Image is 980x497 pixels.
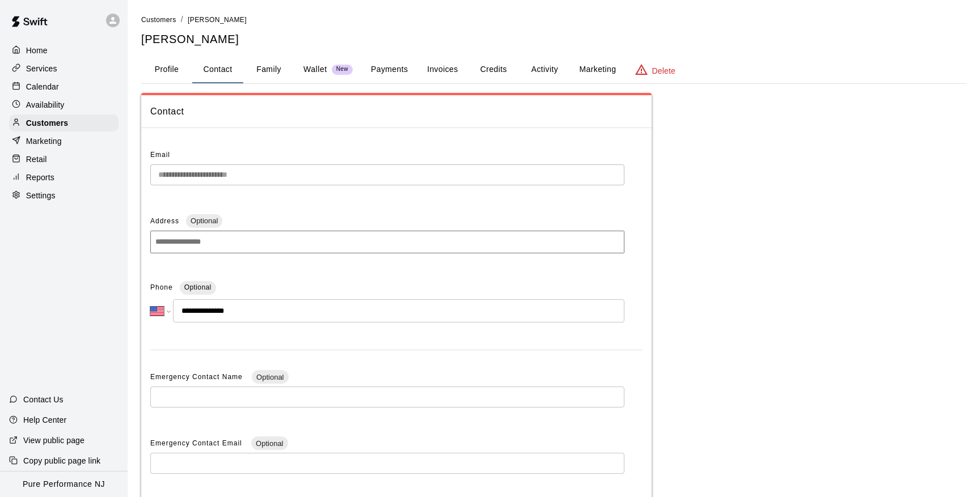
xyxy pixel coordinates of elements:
[362,56,417,83] button: Payments
[9,60,119,77] a: Services
[26,135,62,147] p: Marketing
[141,14,966,26] nav: breadcrumb
[9,169,119,186] a: Reports
[26,190,56,201] p: Settings
[9,133,119,150] a: Marketing
[251,439,288,448] span: Optional
[23,455,100,466] p: Copy public page link
[150,104,643,119] span: Contact
[141,15,176,24] a: Customers
[570,56,625,83] button: Marketing
[150,151,170,159] span: Email
[252,373,288,381] span: Optional
[26,117,68,129] p: Customers
[141,56,966,83] div: basic tabs example
[243,56,294,83] button: Family
[652,65,675,77] p: Delete
[26,99,65,111] p: Availability
[186,216,222,225] span: Optional
[9,114,119,131] a: Customers
[141,16,176,24] span: Customers
[184,283,212,291] span: Optional
[141,56,192,83] button: Profile
[141,32,966,47] h5: [PERSON_NAME]
[23,478,105,490] p: Pure Performance NJ
[332,66,353,73] span: New
[9,78,119,95] a: Calendar
[303,63,327,75] p: Wallet
[23,394,64,405] p: Contact Us
[9,96,119,113] a: Availability
[150,439,244,447] span: Emergency Contact Email
[26,172,54,183] p: Reports
[150,373,245,381] span: Emergency Contact Name
[181,14,183,26] li: /
[417,56,468,83] button: Invoices
[519,56,570,83] button: Activity
[192,56,243,83] button: Contact
[26,45,48,56] p: Home
[150,217,179,225] span: Address
[9,151,119,168] a: Retail
[9,187,119,204] a: Settings
[468,56,519,83] button: Credits
[26,154,47,165] p: Retail
[188,16,247,24] span: [PERSON_NAME]
[150,164,624,185] div: The email of an existing customer can only be changed by the customer themselves at https://book....
[26,81,59,92] p: Calendar
[150,279,173,297] span: Phone
[9,42,119,59] a: Home
[26,63,57,74] p: Services
[23,435,85,446] p: View public page
[23,414,66,426] p: Help Center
